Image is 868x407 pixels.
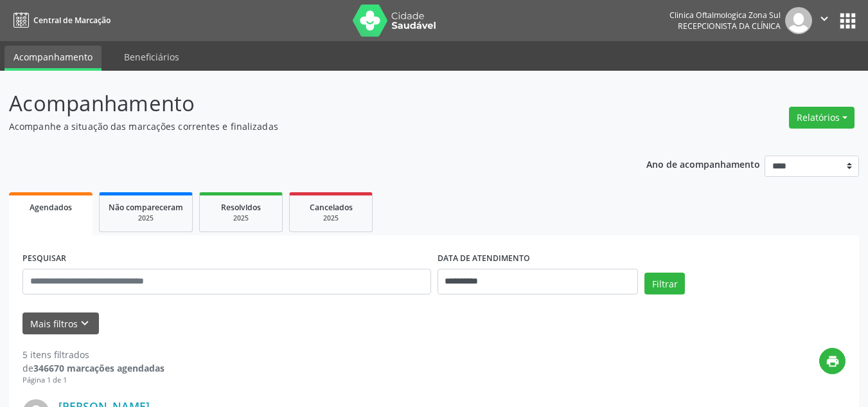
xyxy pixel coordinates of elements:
[819,348,846,374] button: print
[33,15,111,26] span: Central de Marcação
[22,361,164,375] div: de
[789,107,855,129] button: Relatórios
[310,202,353,213] span: Cancelados
[9,87,604,120] p: Acompanhamento
[22,249,66,269] label: PESQUISAR
[115,46,188,68] a: Beneficiários
[669,10,781,21] div: Clinica Oftalmologica Zona Sul
[785,7,812,34] img: img
[817,12,831,26] i: 
[22,375,164,386] div: Página 1 de 1
[644,273,685,294] button: Filtrar
[646,156,760,172] p: Ano de acompanhamento
[78,316,92,330] i: keyboard_arrow_down
[299,213,363,223] div: 2025
[678,21,781,32] span: Recepcionista da clínica
[109,202,183,213] span: Não compareceram
[812,7,837,34] button: 
[438,249,530,269] label: DATA DE ATENDIMENTO
[109,213,183,223] div: 2025
[209,213,273,223] div: 2025
[9,10,111,31] a: Central de Marcação
[9,120,604,133] p: Acompanhe a situação das marcações correntes e finalizadas
[22,312,99,335] button: Mais filtroskeyboard_arrow_down
[33,362,164,374] strong: 346670 marcações agendadas
[22,348,164,361] div: 5 itens filtrados
[221,202,261,213] span: Resolvidos
[30,202,72,213] span: Agendados
[826,354,840,368] i: print
[837,10,859,32] button: apps
[4,46,102,71] a: Acompanhamento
